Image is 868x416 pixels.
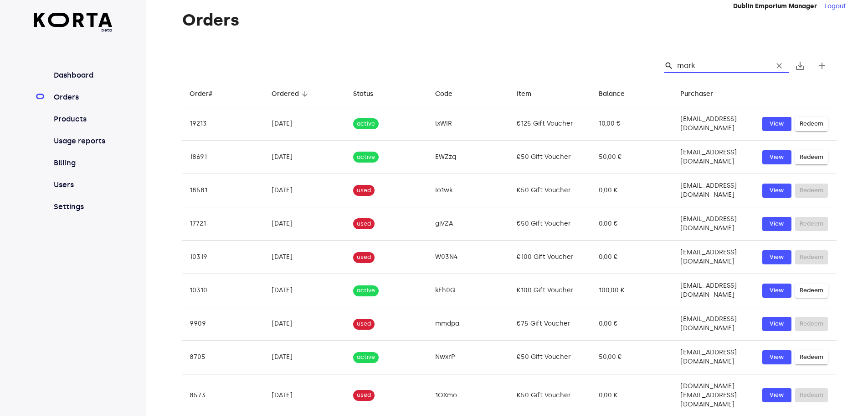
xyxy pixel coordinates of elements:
td: €100 Gift Voucher [509,241,591,274]
span: View [767,119,787,129]
td: [DATE] [264,241,346,274]
div: Ordered [272,89,299,100]
td: 0,00 € [591,241,673,274]
a: Users [52,179,113,190]
td: [EMAIL_ADDRESS][DOMAIN_NAME] [673,341,755,374]
td: [EMAIL_ADDRESS][DOMAIN_NAME] [673,107,755,141]
span: active [353,353,379,362]
button: View [762,217,791,231]
button: Redeem [795,350,828,364]
button: Export [789,55,811,77]
td: €100 Gift Voucher [509,274,591,307]
a: Orders [52,92,113,103]
span: Status [353,89,385,100]
a: Products [52,114,113,125]
td: 0,00 € [591,207,673,241]
button: Clear Search [769,56,789,76]
span: used [353,320,375,328]
span: View [767,185,787,196]
a: View [762,117,791,131]
span: View [767,252,787,263]
td: €125 Gift Voucher [509,107,591,141]
button: View [762,350,791,364]
td: giVZA [428,207,510,241]
td: 0,00 € [591,174,673,207]
td: [DATE] [264,307,346,341]
div: Purchaser [680,89,713,100]
td: lxWIR [428,107,510,141]
button: Logout [824,2,846,11]
span: Item [517,89,543,100]
span: save_alt [795,60,806,71]
td: EWZzq [428,141,510,174]
span: Redeem [800,285,823,296]
td: NwxrP [428,341,510,374]
td: [DATE] [264,107,346,141]
span: View [767,152,787,163]
td: [EMAIL_ADDRESS][DOMAIN_NAME] [673,241,755,274]
button: View [762,388,791,402]
td: [DATE] [264,207,346,241]
span: Code [435,89,464,100]
td: 0,00 € [591,307,673,341]
span: Order# [190,89,224,100]
a: Usage reports [52,136,113,147]
span: Purchaser [680,89,725,100]
button: Create new gift card [811,55,833,77]
td: 9909 [182,307,264,341]
td: 50,00 € [591,141,673,174]
td: 100,00 € [591,274,673,307]
td: W03N4 [428,241,510,274]
td: 10310 [182,274,264,307]
td: €50 Gift Voucher [509,341,591,374]
span: active [353,153,379,162]
td: [DATE] [264,274,346,307]
td: [DATE] [264,141,346,174]
td: 50,00 € [591,341,673,374]
td: [EMAIL_ADDRESS][DOMAIN_NAME] [673,174,755,207]
td: 18691 [182,141,264,174]
td: [DATE] [264,341,346,374]
td: 10319 [182,241,264,274]
span: View [767,219,787,229]
span: View [767,390,787,400]
div: Order# [190,89,212,100]
h1: Orders [182,11,837,29]
div: Status [353,89,373,100]
span: View [767,352,787,363]
td: 10,00 € [591,107,673,141]
span: used [353,253,375,262]
span: used [353,391,375,400]
td: 19213 [182,107,264,141]
td: Io1wk [428,174,510,207]
a: View [762,250,791,264]
td: kEh0Q [428,274,510,307]
td: 17721 [182,207,264,241]
td: €50 Gift Voucher [509,141,591,174]
button: View [762,317,791,331]
td: [EMAIL_ADDRESS][DOMAIN_NAME] [673,307,755,341]
input: Search [677,58,765,73]
span: Ordered [272,89,311,100]
a: Dashboard [52,70,113,81]
button: Redeem [795,284,828,298]
td: 8705 [182,341,264,374]
button: View [762,184,791,198]
td: €50 Gift Voucher [509,174,591,207]
a: Settings [52,201,113,212]
strong: Dublin Emporium Manager [733,2,817,10]
td: €50 Gift Voucher [509,207,591,241]
td: [EMAIL_ADDRESS][DOMAIN_NAME] [673,141,755,174]
td: [EMAIL_ADDRESS][DOMAIN_NAME] [673,207,755,241]
td: [DATE] [264,174,346,207]
button: View [762,284,791,298]
div: Code [435,89,452,100]
span: clear [775,61,784,70]
div: Item [517,89,531,100]
span: used [353,220,375,228]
